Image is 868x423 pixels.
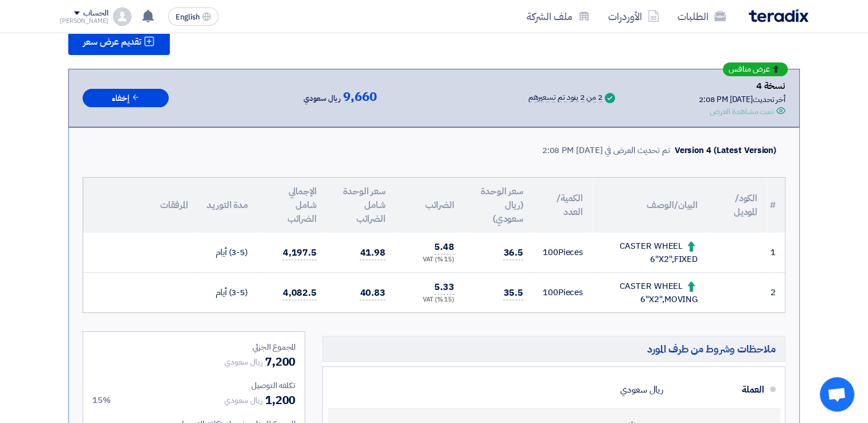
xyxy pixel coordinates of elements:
[543,246,558,258] span: 100
[224,356,263,368] span: ريال سعودي
[668,3,735,30] a: الطلبات
[404,255,454,265] div: (15 %) VAT
[343,90,377,104] span: 9,660
[197,233,257,273] td: (3-5) أيام
[620,379,663,401] div: ريال سعودي
[83,37,141,46] span: تقديم عرض سعر
[729,65,770,73] span: عرض منافس
[92,379,295,391] div: تكلفه التوصيل
[532,233,592,273] td: Pieces
[707,178,766,233] th: الكود/الموديل
[766,178,785,233] th: #
[434,240,454,254] span: 5.48
[113,7,131,26] img: profile_test.png
[601,280,698,305] div: CASTER WHEEL 6"X2",MOVING
[592,178,707,233] th: البيان/الوصف
[83,178,197,233] th: المرفقات
[699,79,785,93] div: نسخة 4
[224,394,263,406] span: ريال سعودي
[265,391,296,409] span: 1,200
[434,280,454,295] span: 5.33
[766,233,785,273] td: 1
[749,9,808,22] img: Teradix logo
[92,341,295,353] div: المجموع الجزئي
[257,178,326,233] th: الإجمالي شامل الضرائب
[766,273,785,313] td: 2
[503,246,523,260] span: 36.5
[503,286,523,300] span: 35.5
[168,7,219,26] button: English
[532,178,592,233] th: الكمية/العدد
[464,178,532,233] th: سعر الوحدة (ريال سعودي)
[672,376,764,404] div: العملة
[599,3,668,30] a: الأوردرات
[820,377,854,412] div: Open chat
[283,286,317,300] span: 4,082.5
[83,9,108,18] div: الحساب
[528,93,602,103] div: 2 من 2 بنود تم تسعيرهم
[699,93,785,105] div: أخر تحديث [DATE] 2:08 PM
[360,246,386,260] span: 41.98
[83,89,169,108] button: إخفاء
[601,240,698,265] div: CASTER WHEEL 6"X2",FIXED
[176,13,200,21] span: English
[92,394,111,407] div: 15%
[360,286,386,300] span: 40.83
[675,144,776,157] div: Version 4 (Latest Version)
[68,28,170,55] button: تقديم عرض سعر
[326,178,395,233] th: سعر الوحدة شامل الضرائب
[543,286,558,299] span: 100
[404,295,454,305] div: (15 %) VAT
[283,246,317,260] span: 4,197.5
[322,336,785,362] h5: ملاحظات وشروط من طرف المورد
[265,353,296,370] span: 7,200
[395,178,464,233] th: الضرائب
[532,273,592,313] td: Pieces
[303,92,341,105] span: ريال سعودي
[710,105,774,117] div: تمت مشاهدة العرض
[542,144,670,157] div: تم تحديث العرض في [DATE] 2:08 PM
[60,18,108,24] div: [PERSON_NAME]
[197,273,257,313] td: (3-5) أيام
[197,178,257,233] th: مدة التوريد
[517,3,599,30] a: ملف الشركة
